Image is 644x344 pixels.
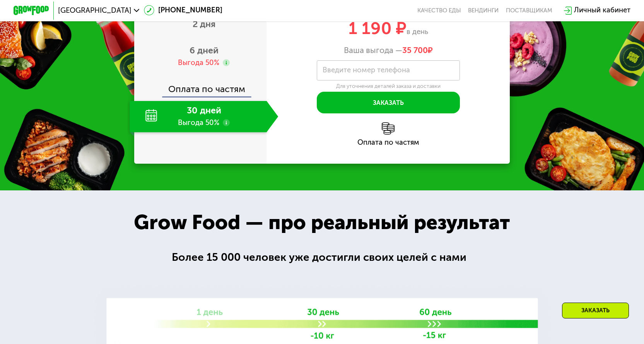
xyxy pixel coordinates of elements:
[178,58,219,68] div: Выгода 50%
[58,7,132,14] span: [GEOGRAPHIC_DATA]
[323,68,410,73] label: Введите номер телефона
[407,27,428,36] span: в день
[317,83,460,90] div: Для уточнения деталей заказа и доставки
[574,5,630,16] div: Личный кабинет
[119,207,525,238] div: Grow Food — про реальный результат
[172,249,472,265] div: Более 15 000 человек уже достигли своих целей с нами
[266,45,510,55] div: Ваша выгода —
[144,5,222,16] a: [PHONE_NUMBER]
[266,139,510,146] div: Оплата по частям
[417,7,461,14] a: Качество еды
[348,18,407,38] span: 1 190 ₽
[468,7,499,14] a: Вендинги
[317,92,460,113] button: Заказать
[382,122,394,135] img: l6xcnZfty9opOoJh.png
[135,76,266,96] div: Оплата по частям
[193,19,215,29] span: 2 дня
[190,45,219,56] span: 6 дней
[402,45,433,55] span: ₽
[562,303,629,318] div: Заказать
[402,45,428,55] span: 35 700
[506,7,552,14] div: поставщикам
